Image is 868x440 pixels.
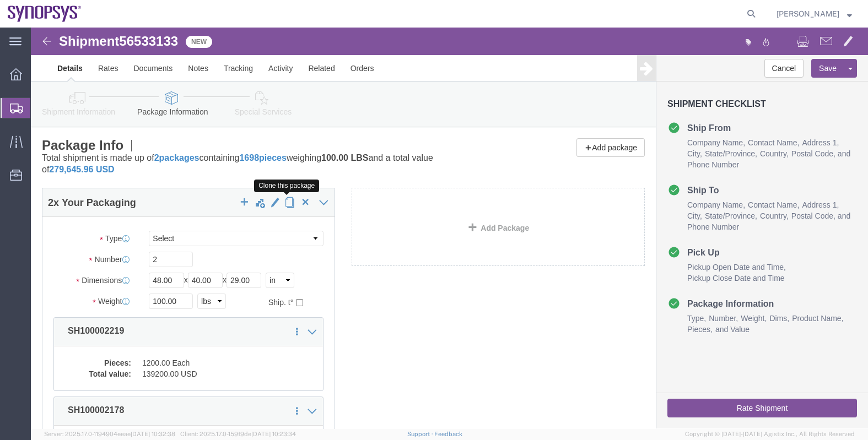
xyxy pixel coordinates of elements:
span: [DATE] 10:32:38 [131,431,175,437]
span: Client: 2025.17.0-159f9de [180,431,296,437]
a: Support [407,431,435,437]
span: [DATE] 10:23:34 [251,431,296,437]
button: [PERSON_NAME] [776,7,853,20]
iframe: FS Legacy Container [31,28,868,428]
span: Copyright © [DATE]-[DATE] Agistix Inc., All Rights Reserved [685,430,855,439]
span: Kris Ford [777,8,839,20]
img: logo [8,6,82,22]
span: Server: 2025.17.0-1194904eeae [44,431,175,437]
a: Feedback [434,431,462,437]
